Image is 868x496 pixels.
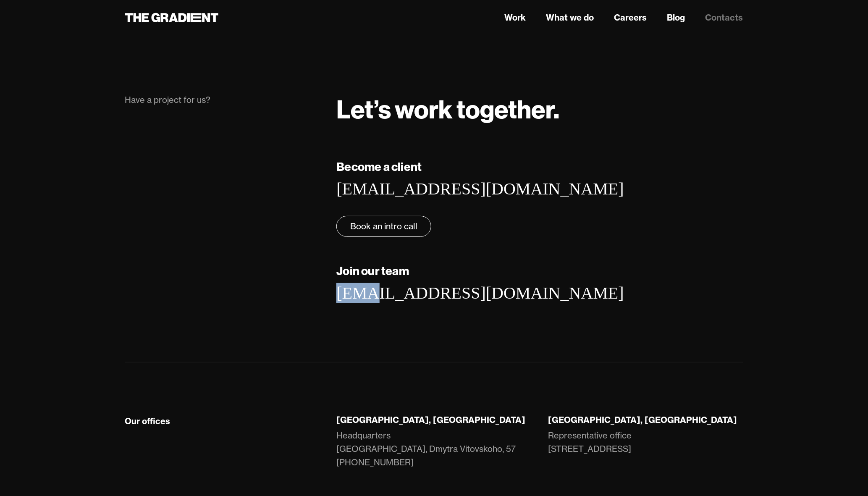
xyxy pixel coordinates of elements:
strong: Join our team [336,263,409,278]
div: [GEOGRAPHIC_DATA], [GEOGRAPHIC_DATA] [336,415,531,425]
a: [EMAIL_ADDRESS][DOMAIN_NAME] [336,283,624,302]
strong: Become a client [336,159,422,174]
div: Headquarters [336,429,391,442]
a: [EMAIL_ADDRESS][DOMAIN_NAME]‍ [336,179,624,198]
div: Representative office [548,429,632,442]
a: [STREET_ADDRESS] [548,442,743,456]
a: Book an intro call [336,216,431,237]
div: Have a project for us? [125,94,320,106]
strong: [GEOGRAPHIC_DATA], [GEOGRAPHIC_DATA] [548,415,737,425]
a: What we do [546,11,594,24]
div: Our offices [125,416,170,427]
strong: Let’s work together. [336,93,559,125]
a: Blog [667,11,685,24]
a: Contacts [705,11,743,24]
a: [GEOGRAPHIC_DATA], Dmytra Vitovskoho, 57 [336,442,531,456]
a: [PHONE_NUMBER] [336,456,414,469]
a: Careers [614,11,647,24]
a: Work [504,11,526,24]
